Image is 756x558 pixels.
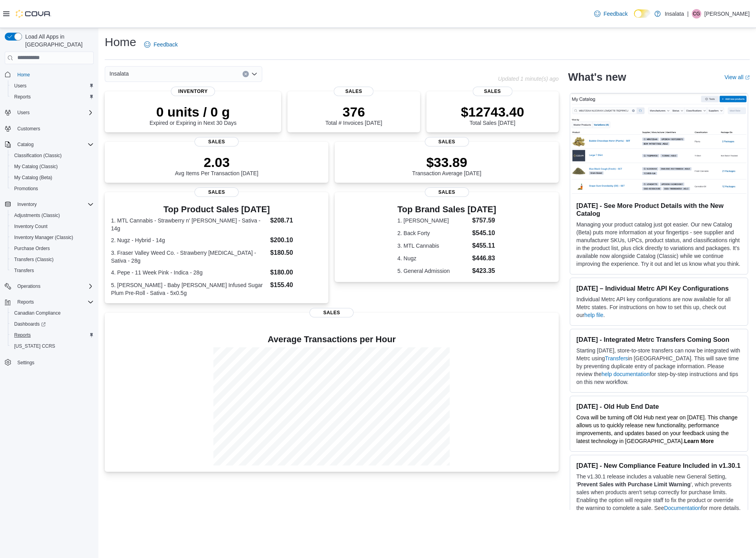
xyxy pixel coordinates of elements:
span: Dashboards [14,321,46,327]
p: Insalata [665,9,684,19]
button: Transfers [8,265,97,276]
span: Users [14,83,26,89]
a: Canadian Compliance [11,308,64,318]
span: Sales [425,137,469,146]
span: Reports [14,332,31,338]
h3: Top Brand Sales [DATE] [397,205,496,214]
a: help documentation [602,371,650,377]
button: Settings [2,356,97,368]
button: Reports [2,297,97,308]
span: Reports [11,92,94,102]
span: Transfers (Classic) [14,256,54,263]
p: Managing your product catalog just got easier. Our new Catalog (Beta) puts more information at yo... [576,221,741,268]
span: Inventory [14,200,94,209]
div: Total # Invoices [DATE] [325,104,382,126]
p: | [687,9,689,19]
button: Clear input [243,71,249,77]
p: 376 [325,104,382,120]
p: Individual Metrc API key configurations are now available for all Metrc states. For instructions ... [576,295,741,319]
span: Sales [309,308,354,317]
span: Home [14,70,94,80]
a: Settings [14,358,37,367]
p: Starting [DATE], store-to-store transfers can now be integrated with Metrc using in [GEOGRAPHIC_D... [576,347,741,386]
button: Catalog [14,140,37,149]
dt: 1. [PERSON_NAME] [397,217,469,224]
p: [PERSON_NAME] [704,9,750,19]
button: Inventory [2,199,97,210]
a: [US_STATE] CCRS [11,341,58,351]
p: Updated 1 minute(s) ago [498,76,559,82]
dd: $200.10 [270,235,322,245]
p: The v1.30.1 release includes a valuable new General Setting, ' ', which prevents sales when produ... [576,473,741,512]
dd: $545.10 [472,228,496,238]
span: Sales [195,137,239,146]
a: Users [11,81,30,91]
button: Promotions [8,183,97,194]
a: Classification (Classic) [11,151,65,160]
span: Feedback [154,41,178,48]
dd: $455.11 [472,241,496,250]
dd: $180.00 [270,268,322,277]
h1: Home [105,34,136,50]
button: My Catalog (Classic) [8,161,97,172]
button: Reports [14,297,37,307]
span: Adjustments (Classic) [11,211,94,220]
h3: [DATE] - Old Hub End Date [576,402,741,410]
span: Settings [17,360,34,366]
span: Catalog [14,140,94,149]
span: Load All Apps in [GEOGRAPHIC_DATA] [22,33,94,48]
a: Inventory Count [11,222,51,231]
img: Cova [16,10,51,18]
span: Customers [14,124,94,133]
dt: 4. Pepe - 11 Week Pink - Indica - 28g [111,269,267,276]
button: Inventory Count [8,221,97,232]
dt: 2. Back Forty [397,229,469,237]
button: My Catalog (Beta) [8,172,97,183]
button: Inventory Manager (Classic) [8,232,97,243]
span: Sales [425,187,469,197]
button: Adjustments (Classic) [8,210,97,221]
span: Purchase Orders [14,245,50,252]
button: Users [14,108,33,117]
span: Inventory [171,87,215,96]
span: Reports [17,299,34,305]
span: Users [17,109,30,116]
button: Purchase Orders [8,243,97,254]
input: Dark Mode [634,9,650,18]
dt: 5. General Admission [397,267,469,275]
span: Cova will be turning off Old Hub next year on [DATE]. This change allows us to quickly release ne... [576,414,737,444]
h3: Top Product Sales [DATE] [111,205,322,214]
dt: 3. Fraser Valley Weed Co. - Strawberry [MEDICAL_DATA] - Sativa - 28g [111,249,267,265]
button: Reports [8,330,97,341]
span: Operations [17,283,41,289]
span: Reports [14,297,94,307]
strong: Prevent Sales with Purchase Limit Warning [578,481,691,488]
h3: [DATE] - Integrated Metrc Transfers Coming Soon [576,336,741,343]
span: Feedback [604,10,628,18]
span: Promotions [14,185,38,192]
dd: $446.83 [472,254,496,263]
h4: Average Transactions per Hour [111,335,552,344]
a: Purchase Orders [11,244,53,253]
dt: 1. MTL Cannabis - Strawberry n' [PERSON_NAME] - Sativa - 14g [111,217,267,232]
span: Reports [11,330,94,340]
span: Operations [14,282,94,291]
a: help file [584,312,603,318]
a: View allExternal link [724,74,750,80]
div: Expired or Expiring in Next 30 Days [150,104,237,126]
span: Washington CCRS [11,341,94,351]
h3: [DATE] - New Compliance Feature Included in v1.30.1 [576,462,741,469]
button: Operations [14,282,44,291]
a: Transfers [11,266,37,275]
span: Reports [14,94,31,100]
span: My Catalog (Beta) [14,174,52,181]
span: Users [11,81,94,91]
span: Transfers (Classic) [11,255,94,264]
span: Promotions [11,184,94,193]
a: Promotions [11,184,41,193]
button: Users [8,80,97,91]
a: Transfers (Classic) [11,255,57,264]
button: Inventory [14,200,40,209]
span: My Catalog (Classic) [11,162,94,171]
span: Catalog [17,141,33,148]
